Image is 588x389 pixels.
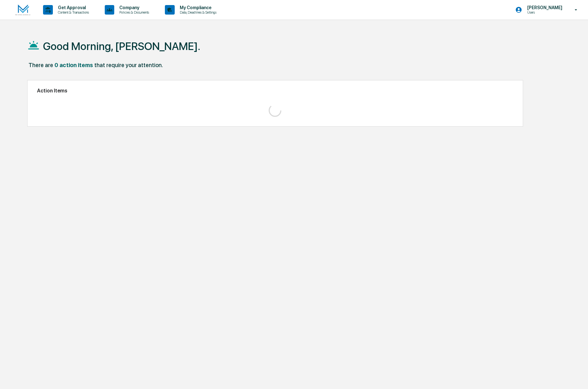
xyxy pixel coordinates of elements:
div: that require your attention. [94,62,163,68]
p: Policies & Documents [114,10,152,15]
h2: Action Items [37,88,513,94]
p: Content & Transactions [53,10,92,15]
p: Company [114,5,152,10]
p: Data, Deadlines & Settings [175,10,220,15]
div: There are [28,62,53,68]
div: 0 action items [54,62,93,68]
p: [PERSON_NAME] [522,5,566,10]
h1: Good Morning, [PERSON_NAME]. [43,40,200,53]
p: Get Approval [53,5,92,10]
p: Users [522,10,566,15]
p: My Compliance [175,5,220,10]
img: logo [15,4,30,16]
